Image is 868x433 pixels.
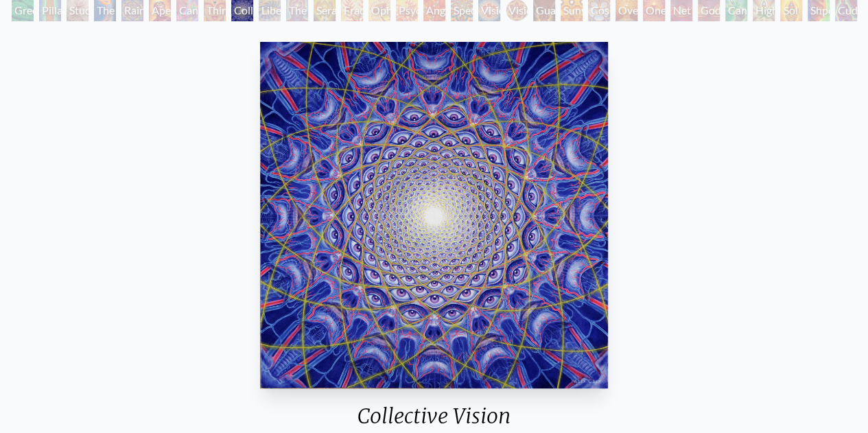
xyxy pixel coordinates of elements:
img: Collective-Vision-1995-Alex-Grey-watermarked.jpg [260,42,609,388]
